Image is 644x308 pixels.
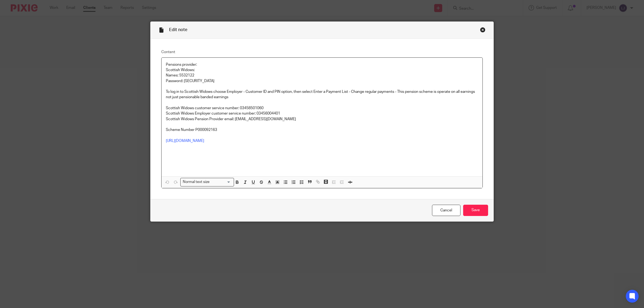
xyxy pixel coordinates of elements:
p: Password: [SECURITY_DATA] [166,78,478,84]
p: Names: 5532122 [166,73,478,78]
p: Pensions provider: [166,62,478,67]
p: Scottish Widows Employer customer service number: 03456004401 [166,111,478,116]
input: Save [463,205,488,216]
p: Scottish Widows customer service number: 03458501060 [166,105,478,111]
p: Scottish Widows Pension Provider email: [EMAIL_ADDRESS][DOMAIN_NAME] [166,116,478,122]
span: Normal text size [182,179,211,185]
a: Cancel [432,205,460,216]
a: [URL][DOMAIN_NAME] [166,139,204,143]
label: Content [161,49,483,55]
div: Close this dialog window [480,27,485,32]
div: Search for option [180,178,234,186]
p: To log in to Scottish Widows choose Employer - Customer ID and PIN option, then select Enter a Pa... [166,89,478,100]
p: Scottish Widows: [166,67,478,73]
span: Edit note [169,28,187,32]
input: Search for option [211,179,231,185]
p: Scheme Number P000092163 [166,127,478,133]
